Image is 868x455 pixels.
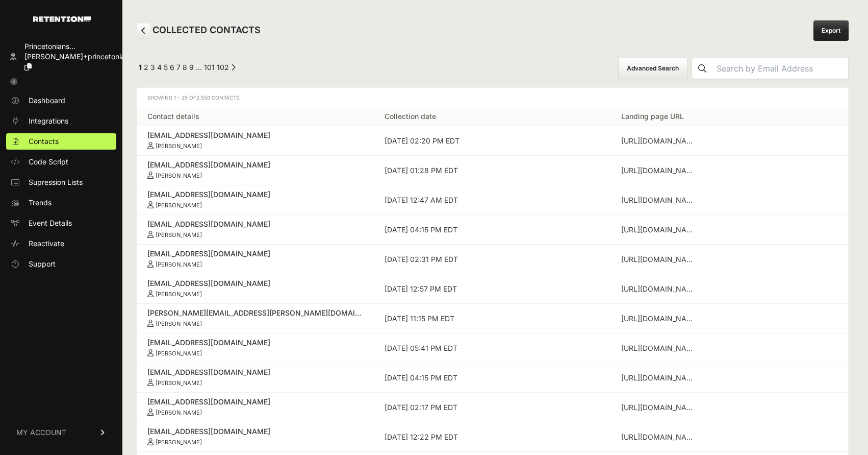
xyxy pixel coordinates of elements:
td: [DATE] 12:57 PM EDT [374,274,611,304]
div: https://princetoniansforfreespeech.org/ [621,284,698,294]
td: [DATE] 12:47 AM EDT [374,185,611,215]
div: [EMAIL_ADDRESS][DOMAIN_NAME] [147,426,364,437]
div: [EMAIL_ADDRESS][DOMAIN_NAME] [147,278,364,289]
a: Page 3 [150,63,155,71]
small: [PERSON_NAME] [156,320,202,327]
td: [DATE] 01:28 PM EDT [374,156,611,185]
span: Code Script [29,157,68,167]
a: Contact details [147,112,199,121]
a: Princetonians... [PERSON_NAME]+princetonian... [6,38,116,75]
a: [EMAIL_ADDRESS][DOMAIN_NAME] [PERSON_NAME] [147,338,364,357]
a: [EMAIL_ADDRESS][DOMAIN_NAME] [PERSON_NAME] [147,426,364,446]
a: [EMAIL_ADDRESS][DOMAIN_NAME] [PERSON_NAME] [147,160,364,179]
span: … [196,63,202,71]
a: Supression Lists [6,174,116,190]
a: [EMAIL_ADDRESS][DOMAIN_NAME] [PERSON_NAME] [147,189,364,209]
span: Integrations [29,116,68,126]
small: [PERSON_NAME] [156,142,202,150]
a: [EMAIL_ADDRESS][DOMAIN_NAME] [PERSON_NAME] [147,249,364,268]
a: Export [813,20,849,41]
img: Retention.com [33,16,91,22]
span: Reactivate [29,238,64,249]
td: [DATE] 05:41 PM EDT [374,333,611,363]
button: Advanced Search [618,58,687,79]
span: Trends [29,198,52,208]
h2: COLLECTED CONTACTS [137,23,261,38]
div: Princetonians... [24,41,135,52]
a: MY ACCOUNT [6,417,116,448]
a: Support [6,256,116,272]
a: [EMAIL_ADDRESS][DOMAIN_NAME] [PERSON_NAME] [147,367,364,387]
div: [EMAIL_ADDRESS][DOMAIN_NAME] [147,367,364,377]
div: https://princetoniansforfreespeech.org/blogs/news/commentary-christopher-eisgruber-s-moronic-infe... [621,343,698,353]
a: Event Details [6,215,116,231]
div: https://princetoniansforfreespeech.org/blogs/national-free-speech-news-commentary-3/the-tragedy-o... [621,314,698,324]
td: [DATE] 02:20 PM EDT [374,126,611,156]
a: Code Script [6,154,116,170]
input: Search by Email Address [712,58,848,79]
span: MY ACCOUNT [16,427,66,438]
small: [PERSON_NAME] [156,291,202,298]
div: https://princetoniansforfreespeech.org/blogs/national-free-speech-news-commentary-3/students-repo... [621,136,698,146]
small: [PERSON_NAME] [156,439,202,446]
small: [PERSON_NAME] [156,409,202,416]
a: Trends [6,195,116,211]
a: Page 8 [183,63,187,71]
small: [PERSON_NAME] [156,350,202,357]
td: [DATE] 11:15 PM EDT [374,304,611,333]
td: [DATE] 12:22 PM EDT [374,422,611,452]
a: Page 102 [217,63,229,71]
a: Page 6 [170,63,174,71]
div: [EMAIL_ADDRESS][DOMAIN_NAME] [147,338,364,348]
span: Support [29,259,56,269]
a: Reactivate [6,235,116,252]
span: 2,550 Contacts. [196,94,241,101]
td: [DATE] 04:15 PM EDT [374,215,611,245]
a: Integrations [6,113,116,129]
small: [PERSON_NAME] [156,379,202,387]
div: https://princetoniansforfreespeech.org/blogs/news/princeton-professor-who-taught-hegseth-aims-to-... [621,195,698,205]
small: [PERSON_NAME] [156,231,202,238]
div: https://princetoniansforfreespeech.org/blogs/national-free-speech-news-commentary-3/an-academic-f... [621,402,698,413]
td: [DATE] 02:17 PM EDT [374,393,611,422]
a: [EMAIL_ADDRESS][DOMAIN_NAME] [PERSON_NAME] [147,130,364,150]
a: Page 7 [176,63,181,71]
td: [DATE] 02:31 PM EDT [374,245,611,274]
small: [PERSON_NAME] [156,172,202,179]
a: Page 2 [144,63,148,71]
a: [EMAIL_ADDRESS][DOMAIN_NAME] [PERSON_NAME] [147,219,364,238]
div: [EMAIL_ADDRESS][DOMAIN_NAME] [147,160,364,170]
div: https://princetoniansforfreespeech.org/blogs/national-free-speech-news-commentary-3?vcrmeid=ZWgjb... [621,432,698,442]
div: [EMAIL_ADDRESS][DOMAIN_NAME] [147,397,364,407]
div: [EMAIL_ADDRESS][DOMAIN_NAME] [147,130,364,140]
a: [EMAIL_ADDRESS][DOMAIN_NAME] [PERSON_NAME] [147,397,364,416]
span: [PERSON_NAME]+princetonian... [24,52,135,61]
div: [EMAIL_ADDRESS][DOMAIN_NAME] [147,189,364,200]
div: https://princetoniansforfreespeech.org/blogs/news/what-can-be-done-actionable-solutions-to-regain... [621,165,698,176]
div: https://princetoniansforfreespeech.org/blogs/news/commentary-christopher-eisgruber-s-moronic-infe... [621,373,698,383]
a: Landing page URL [621,112,684,121]
a: Page 9 [189,63,194,71]
div: https://princetoniansforfreespeech.org/blogs/news/justice-ketanji-brown-jackson-reflects-on-path-... [621,254,698,265]
span: Showing 1 - 25 of [147,94,241,101]
div: Pagination [137,62,236,75]
small: [PERSON_NAME] [156,261,202,268]
a: Dashboard [6,92,116,109]
span: Dashboard [29,95,65,106]
div: [EMAIL_ADDRESS][DOMAIN_NAME] [147,249,364,259]
em: Page 1 [139,63,142,71]
a: Page 101 [204,63,215,71]
a: Page 4 [157,63,162,71]
a: [PERSON_NAME][EMAIL_ADDRESS][PERSON_NAME][DOMAIN_NAME] [PERSON_NAME] [147,308,364,327]
a: Collection date [385,112,436,121]
small: [PERSON_NAME] [156,202,202,209]
a: Page 5 [164,63,168,71]
div: [PERSON_NAME][EMAIL_ADDRESS][PERSON_NAME][DOMAIN_NAME] [147,308,364,318]
div: [EMAIL_ADDRESS][DOMAIN_NAME] [147,219,364,229]
a: [EMAIL_ADDRESS][DOMAIN_NAME] [PERSON_NAME] [147,278,364,298]
a: Contacts [6,133,116,150]
span: Event Details [29,218,72,228]
div: https://princetoniansforfreespeech.org/blogs/national-free-speech-news-commentary-3/the-tragedy-o... [621,225,698,235]
span: Contacts [29,136,59,147]
td: [DATE] 04:15 PM EDT [374,363,611,393]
